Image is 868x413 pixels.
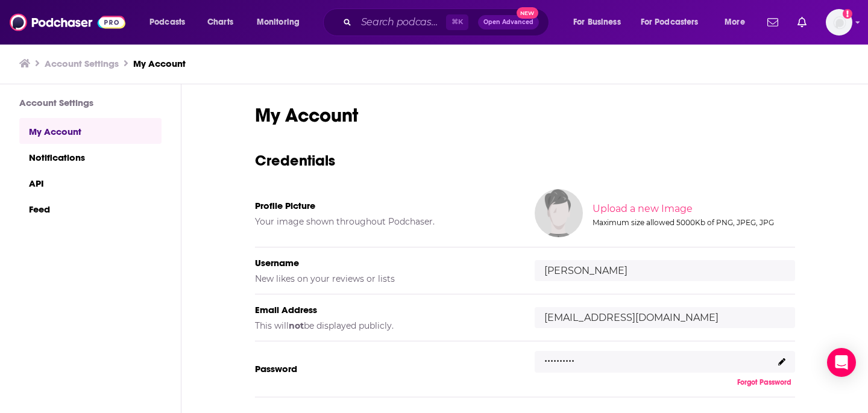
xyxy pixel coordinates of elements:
img: Podchaser - Follow, Share and Rate Podcasts [10,11,125,34]
h1: My Account [255,104,795,127]
b: not [289,320,304,331]
h5: Password [255,363,515,374]
span: Charts [207,14,233,31]
a: Show notifications dropdown [793,12,811,33]
a: API [19,170,162,196]
a: Feed [19,196,162,222]
h5: Your image shown throughout Podchaser. [255,216,515,227]
span: Monitoring [257,14,300,31]
span: More [725,14,745,31]
span: Open Advanced [483,19,533,25]
span: New [517,7,538,19]
img: User Profile [826,9,852,36]
button: Forgot Password [734,377,795,387]
span: ⌘ K [446,14,468,30]
h5: Email Address [255,304,515,315]
input: username [535,260,795,281]
a: My Account [19,118,162,144]
div: Search podcasts, credits, & more... [335,8,561,36]
h3: Credentials [255,151,795,170]
span: For Podcasters [641,14,699,31]
h5: This will be displayed publicly. [255,320,515,331]
svg: Add a profile image [843,9,852,19]
button: open menu [565,13,636,32]
button: open menu [248,13,315,32]
div: Open Intercom Messenger [827,348,856,377]
a: Charts [200,13,241,32]
h3: Account Settings [19,97,162,108]
input: Search podcasts, credits, & more... [356,13,446,32]
h5: Profile Picture [255,200,515,211]
h5: Username [255,257,515,269]
img: Your profile image [535,189,583,237]
button: Show profile menu [826,9,852,36]
a: Show notifications dropdown [763,12,783,33]
span: Podcasts [149,14,185,31]
a: Account Settings [45,58,119,69]
button: open menu [633,13,716,32]
span: Logged in as amandagibson [826,9,852,36]
input: email [535,307,795,328]
button: open menu [141,13,201,32]
button: Open AdvancedNew [478,15,539,29]
button: open menu [716,13,760,32]
a: Notifications [19,144,162,170]
h5: New likes on your reviews or lists [255,273,515,284]
span: For Business [573,14,621,31]
div: Maximum size allowed 5000Kb of PNG, JPEG, JPG [593,218,793,227]
a: My Account [133,58,186,69]
p: .......... [544,348,574,365]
